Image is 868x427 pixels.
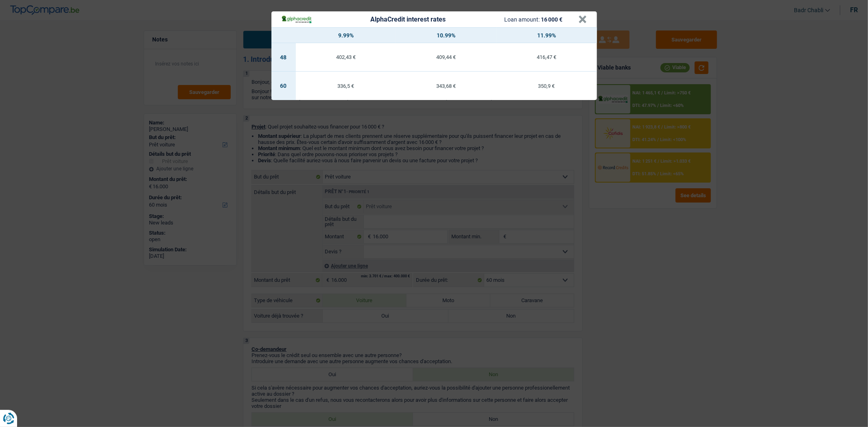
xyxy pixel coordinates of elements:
th: 9.99% [296,28,396,43]
div: 336,5 € [296,83,396,89]
span: Loan amount: [504,16,540,23]
button: × [579,15,587,24]
div: AlphaCredit interest rates [370,16,446,23]
th: 10.99% [396,28,496,43]
div: 343,68 € [396,83,496,89]
div: 416,47 € [496,54,597,60]
td: 60 [271,72,296,100]
div: 402,43 € [296,54,396,60]
div: 409,44 € [396,54,496,60]
div: 350,9 € [496,83,597,89]
th: 11.99% [496,28,597,43]
span: 16 000 € [541,16,562,23]
td: 48 [271,43,296,72]
img: AlphaCredit [281,15,312,24]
